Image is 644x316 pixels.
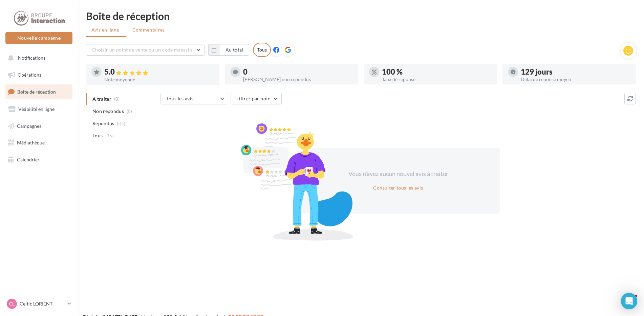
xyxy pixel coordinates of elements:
div: 0 [243,68,353,76]
button: Au total [208,44,249,56]
div: Taux de réponse [382,77,492,82]
p: Celtic LORIENT [20,300,65,307]
a: Médiathèque [4,136,74,150]
span: Répondus [92,120,114,127]
a: Visibilité en ligne [4,102,74,116]
span: Boîte de réception [17,89,56,95]
span: (35) [117,121,125,126]
a: CL Celtic LORIENT [5,297,72,310]
span: Visibilité en ligne [18,106,55,112]
span: Opérations [18,72,41,78]
a: Campagnes [4,119,74,133]
button: Tous les avis [160,93,228,104]
a: Opérations [4,68,74,82]
span: (35) [105,133,114,138]
a: Calendrier [4,153,74,167]
div: 100 % [382,68,492,76]
button: Notifications [4,51,71,65]
span: Commentaires [132,27,165,33]
div: Tous [253,43,271,57]
div: Note moyenne [104,77,214,82]
button: Consulter tous les avis [370,184,426,192]
span: Calendrier [17,157,40,162]
span: Tous [92,132,103,139]
button: Au total [220,44,249,56]
div: 129 jours [521,68,630,76]
div: Délai de réponse moyen [521,77,630,82]
span: Choisir un point de vente ou un code magasin [92,47,192,53]
span: Notifications [18,55,45,61]
span: (0) [127,108,132,114]
div: Open Intercom Messenger [621,293,637,309]
a: Boîte de réception [4,84,74,99]
button: Nouvelle campagne [5,32,72,44]
div: [PERSON_NAME] non répondus [243,77,353,82]
div: 5.0 [104,68,214,76]
span: CL [9,300,15,307]
span: Tous les avis [166,96,194,101]
div: Boîte de réception [86,11,636,21]
button: Filtrer par note [231,93,282,104]
span: Campagnes [17,123,41,129]
span: Non répondus [92,108,124,115]
button: Choisir un point de vente ou un code magasin [86,44,205,56]
div: Vous n'avez aucun nouvel avis à traiter [340,170,456,178]
span: Médiathèque [17,140,45,145]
